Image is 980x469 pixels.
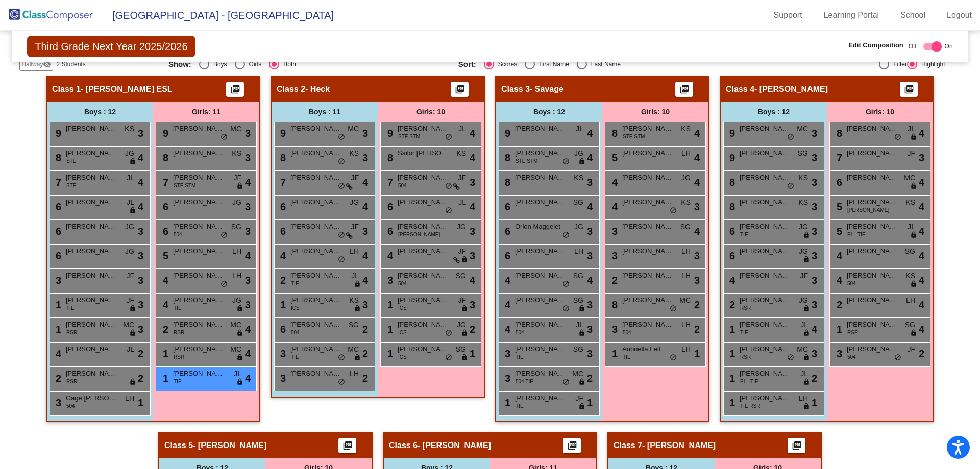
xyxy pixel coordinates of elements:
span: 6 [160,201,168,212]
span: STE STM [174,182,195,189]
span: 4 [919,175,924,190]
span: 4 [138,175,143,190]
span: [PERSON_NAME] [740,124,791,134]
span: SG [231,221,241,232]
div: Highlight [917,60,945,69]
span: KS [798,172,808,183]
span: KS [456,148,466,159]
span: [PERSON_NAME] [173,124,224,134]
span: JF [800,270,808,281]
span: do_not_disturb_alt [445,207,452,215]
mat-icon: picture_as_pdf [341,440,354,455]
span: 6 [727,226,735,237]
span: lock [910,182,917,190]
span: do_not_disturb_alt [445,182,452,190]
mat-icon: picture_as_pdf [566,440,578,455]
span: 4 [470,126,475,141]
span: 5 [834,226,842,237]
span: KS [125,124,134,134]
span: [PERSON_NAME] [847,172,898,183]
span: 4 [919,248,924,263]
span: [PERSON_NAME] [847,148,898,158]
span: 4 [609,201,618,212]
span: [PERSON_NAME] [66,172,117,183]
span: SG [573,197,583,208]
span: KS [681,124,691,134]
span: 4 [245,175,251,190]
span: 3 [245,224,251,239]
span: 4 [919,224,924,239]
span: [PERSON_NAME] [173,148,224,158]
span: 8 [727,177,735,188]
span: do_not_disturb_alt [787,182,794,190]
span: 3 [138,224,143,239]
span: 4 [362,248,368,263]
span: lock [803,256,810,264]
div: Boys : 12 [721,102,827,122]
span: SG [905,246,915,257]
span: 8 [53,152,61,163]
div: Girls: 10 [378,102,484,122]
span: LH [232,246,241,257]
span: [PERSON_NAME] [173,172,224,183]
span: 9 [385,128,393,139]
div: Boys : 11 [272,102,378,122]
span: lock [910,231,917,239]
span: [PERSON_NAME] [398,172,449,183]
span: [PERSON_NAME]-[PERSON_NAME] [173,246,224,256]
span: [PERSON_NAME] [173,197,224,207]
span: 4 [694,150,700,165]
span: 4 [609,177,618,188]
span: 3 [609,226,618,237]
span: - [PERSON_NAME] ESL [81,84,173,94]
span: STE [66,157,76,165]
span: STE [66,182,76,189]
span: Sort: [458,60,476,69]
span: [PERSON_NAME] [173,270,224,281]
button: Print Students Details [451,82,469,97]
button: Print Students Details [900,82,918,97]
span: 3 [812,224,817,239]
span: 9 [727,152,735,163]
span: 5 [160,250,168,261]
a: Support [766,7,811,23]
span: [PERSON_NAME] [515,270,566,281]
span: 4 [834,250,842,261]
span: [PERSON_NAME] [622,124,673,134]
span: [PERSON_NAME] [740,221,791,232]
span: do_not_disturb_alt [670,207,677,215]
span: LH [574,246,583,257]
span: do_not_disturb_alt [220,231,228,239]
span: Show: [168,60,191,69]
span: JL [458,124,466,134]
span: 4 [694,126,700,141]
span: STE STM [398,133,420,140]
span: [PERSON_NAME] [515,148,566,158]
span: MC [230,124,241,134]
span: - Heck [305,84,330,94]
span: 504 [174,231,182,238]
span: 3 [587,224,593,239]
mat-icon: picture_as_pdf [229,84,241,98]
span: lock [910,133,917,141]
span: 2 Students [56,60,85,69]
span: JG [799,246,808,257]
div: Boys [209,60,227,69]
span: 3 [138,248,143,263]
span: do_not_disturb_alt [562,231,570,239]
span: [PERSON_NAME] [622,197,673,207]
span: 4 [694,224,700,239]
span: 3 [812,175,817,190]
span: [PERSON_NAME] [398,231,440,238]
span: 3 [919,150,924,165]
span: 4 [587,199,593,214]
span: 8 [278,152,286,163]
span: [PERSON_NAME] [290,124,341,134]
span: [PERSON_NAME] [740,197,791,207]
span: do_not_disturb_alt [338,133,345,141]
span: 3 [812,199,817,214]
span: [PERSON_NAME] [847,124,898,134]
span: JG [574,221,583,232]
span: 4 [245,248,251,263]
button: Print Students Details [338,438,356,453]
